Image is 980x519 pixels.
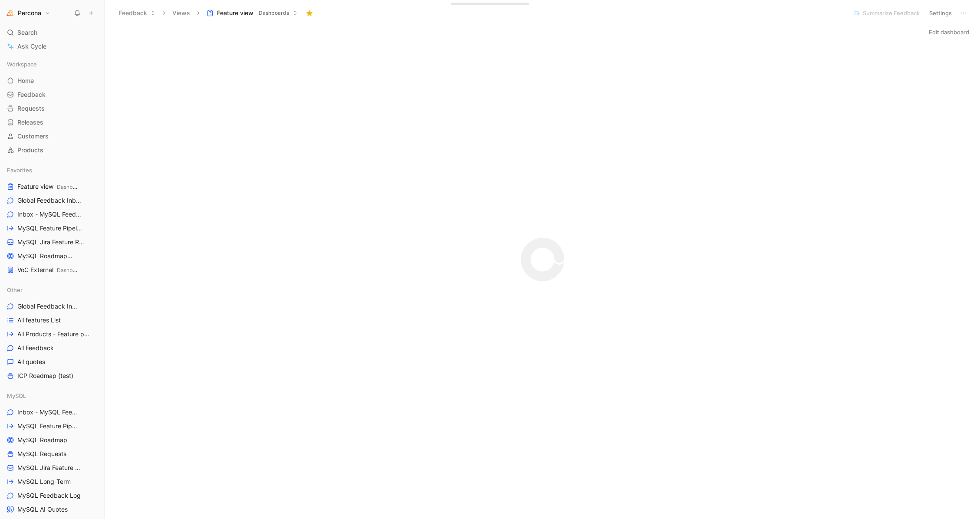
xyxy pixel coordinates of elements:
[3,389,101,516] div: MySQLInbox - MySQL FeedbackMySQL Feature PipelineMySQL RoadmapMySQL RequestsMySQL Jira Feature Re...
[17,450,66,458] span: MySQL Requests
[17,371,73,380] span: ICP Roadmap (test)
[89,491,97,500] button: View actions
[3,102,101,115] a: Requests
[168,7,194,20] button: Views
[3,58,101,71] div: Workspace
[17,132,49,141] span: Customers
[17,408,81,417] span: Inbox - MySQL Feedback
[90,266,99,274] button: View actions
[17,104,45,113] span: Requests
[17,330,90,338] span: All Products - Feature pipeline
[3,250,101,263] a: MySQL RoadmapMySQL
[925,26,973,38] button: Edit dashboard
[925,7,956,19] button: Settings
[457,0,497,4] div: Drop anything here to capture feedback
[17,463,82,472] span: MySQL Jira Feature Requests
[3,222,101,235] a: MySQL Feature Pipeline
[17,436,67,444] span: MySQL Roadmap
[17,266,80,275] span: VoC External
[3,236,101,249] a: MySQL Jira Feature Requests
[3,434,101,447] a: MySQL Roadmap
[89,436,97,444] button: View actions
[7,286,23,294] span: Other
[3,144,101,157] a: Products
[849,7,924,19] button: Summarize Feedback
[3,164,101,177] div: Favorites
[89,450,97,458] button: View actions
[217,9,253,17] span: Feature view
[259,9,289,17] span: Dashboards
[17,196,82,205] span: Global Feedback Inbox
[93,463,102,472] button: View actions
[3,489,101,502] a: MySQL Feedback Log
[3,342,101,355] a: All Feedback
[17,76,34,85] span: Home
[17,118,43,127] span: Releases
[17,505,68,514] span: MySQL AI Quotes
[3,369,101,382] a: ICP Roadmap (test)
[71,253,89,259] span: MySQL
[17,252,80,261] span: MySQL Roadmap
[3,263,101,276] a: VoC ExternalDashboards
[57,267,86,273] span: Dashboards
[92,196,101,205] button: View actions
[3,503,101,516] a: MySQL AI Quotes
[3,40,101,53] a: Ask Cycle
[89,371,97,380] button: View actions
[3,447,101,460] a: MySQL Requests
[89,302,98,311] button: View actions
[17,224,83,233] span: MySQL Feature Pipeline
[91,408,100,417] button: View actions
[7,391,26,400] span: MySQL
[203,7,302,20] button: Feature viewDashboards
[3,355,101,368] a: All quotes
[3,283,101,382] div: OtherGlobal Feedback InboxAll features ListAll Products - Feature pipelineAll FeedbackAll quotesI...
[17,491,81,500] span: MySQL Feedback Log
[3,74,101,87] a: Home
[17,238,85,247] span: MySQL Jira Feature Requests
[89,358,97,366] button: View actions
[3,328,101,341] a: All Products - Feature pipeline
[3,130,101,143] a: Customers
[57,184,86,190] span: Dashboards
[3,461,101,474] a: MySQL Jira Feature Requests
[3,283,101,296] div: Other
[3,314,101,327] a: All features List
[17,422,80,430] span: MySQL Feature Pipeline
[3,208,101,221] a: Inbox - MySQL Feedback
[90,182,99,191] button: View actions
[3,88,101,101] a: Feedback
[17,302,79,311] span: Global Feedback Inbox
[3,420,101,433] a: MySQL Feature Pipeline
[18,9,41,17] h1: Percona
[17,27,37,38] span: Search
[3,194,101,207] a: Global Feedback Inbox
[94,224,102,233] button: View actions
[3,406,101,419] a: Inbox - MySQL Feedback
[17,146,43,154] span: Products
[17,41,46,52] span: Ask Cycle
[3,180,101,193] a: Feature viewDashboards
[94,210,103,219] button: View actions
[7,166,32,174] span: Favorites
[17,358,45,366] span: All quotes
[90,330,99,338] button: View actions
[17,90,46,99] span: Feedback
[7,60,37,69] span: Workspace
[90,422,99,430] button: View actions
[89,477,97,486] button: View actions
[17,316,61,325] span: All features List
[89,344,97,352] button: View actions
[3,300,101,313] a: Global Feedback Inbox
[3,116,101,129] a: Releases
[95,238,104,246] button: View actions
[89,316,97,325] button: View actions
[89,505,97,514] button: View actions
[17,210,84,219] span: Inbox - MySQL Feedback
[17,344,54,352] span: All Feedback
[115,7,160,20] button: Feedback
[91,252,99,260] button: View actions
[3,7,53,19] button: PerconaPercona
[3,26,101,39] div: Search
[17,182,80,191] span: Feature view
